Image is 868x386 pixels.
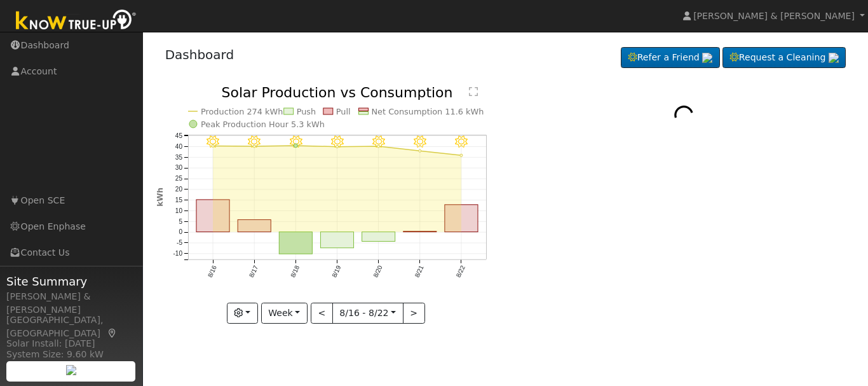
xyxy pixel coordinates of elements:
img: retrieve [829,53,839,63]
div: Solar Install: [DATE] [6,337,136,350]
div: [PERSON_NAME] & [PERSON_NAME] [6,290,136,317]
img: Know True-Up [10,7,143,36]
span: [PERSON_NAME] & [PERSON_NAME] [693,11,855,21]
img: retrieve [66,365,76,375]
a: Refer a Friend [621,47,720,69]
span: Site Summary [6,273,136,290]
a: Map [107,328,118,338]
img: retrieve [702,53,712,63]
div: System Size: 9.60 kW [6,348,136,361]
a: Request a Cleaning [722,47,846,69]
div: [GEOGRAPHIC_DATA], [GEOGRAPHIC_DATA] [6,314,136,340]
a: Dashboard [165,47,234,62]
